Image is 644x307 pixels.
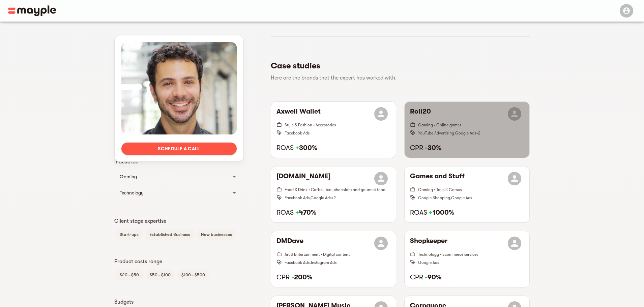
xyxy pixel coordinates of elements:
div: Gaming [120,173,226,181]
span: - [425,144,428,152]
span: Schedule a call [127,145,231,153]
h6: ROAS [276,144,390,152]
strong: 470% [295,209,316,216]
span: Food & Drink • Coffee, tea, chocolate and gourmet food [285,187,385,192]
h6: [DOMAIN_NAME] [276,172,330,185]
h6: DMDave [276,237,303,250]
h5: Case studies [271,60,524,71]
span: + 2 [476,131,480,135]
span: Gaming • Toys & Games [418,187,462,192]
span: Start-ups [116,231,143,239]
span: $20 - $50 [116,271,143,279]
h6: Games and Stuff [410,172,465,185]
button: DMDaveArt & Entertainment • Digital contentFacebook Ads,Instagram AdsCPR -200% [271,231,396,287]
h6: CPR [410,273,524,282]
strong: 300% [295,144,317,152]
div: Technology [114,185,244,201]
p: Client stage expertise [114,217,244,225]
span: New businesses [197,231,236,239]
p: Product costs range [114,257,244,266]
strong: 200% [291,273,312,281]
span: Gaming • Online games [418,123,461,127]
strong: 30% [425,144,441,152]
span: Menu [616,7,636,13]
button: Schedule a call [121,143,237,155]
span: + [429,209,433,216]
span: $100 - $500 [177,271,209,279]
p: Budgets [114,298,244,306]
img: Main logo [8,5,56,16]
span: YouTube Advertising , [418,131,455,135]
span: + [295,144,299,152]
span: Google Ads [455,131,476,135]
h6: ROAS [276,208,390,217]
h6: Axwell Wallet [276,107,321,121]
strong: 1000% [429,209,454,216]
div: Gaming [114,168,244,185]
p: Here are the brands that the expert has worked with. [271,74,524,82]
span: Technology • Ecommerce services [418,252,478,257]
span: Facebook Ads , [285,195,311,200]
button: ShopkeeperTechnology • Ecommerce servicesGoogle AdsCPR -90% [405,231,529,287]
span: - [425,273,428,281]
p: Industries [114,158,244,166]
button: Games and StuffGaming • Toys & GamesGoogle Shopping,Google AdsROAS +1000% [405,166,529,222]
span: + [295,209,299,216]
h6: Roll20 [410,107,431,121]
span: Facebook Ads [285,131,310,135]
span: Google Ads [451,195,472,200]
span: Google Ads [311,195,331,200]
h6: CPR [276,273,390,282]
span: Google Ads [418,260,439,265]
h6: Shopkeeper [410,237,447,250]
span: Google Shopping , [418,195,451,200]
span: Established Business [145,231,194,239]
span: Instagram Ads [311,260,336,265]
span: Facebook Ads , [285,260,311,265]
button: [DOMAIN_NAME]Food & Drink • Coffee, tea, chocolate and gourmet foodFacebook Ads,Google Ads+2ROAS ... [271,166,396,222]
h6: CPR [410,144,524,152]
div: Technology [120,189,226,197]
span: Art & Entertainment • Digital content [285,252,350,257]
strong: 90% [425,273,441,281]
span: + 2 [331,195,336,200]
span: - [291,273,294,281]
span: $50 - $100 [146,271,175,279]
button: Axwell WalletStyle & Fashion • AccessoriesFacebook AdsROAS +300% [271,102,396,158]
button: Roll20Gaming • Online gamesYouTube Advertising,Google Ads+2CPR -30% [405,102,529,158]
h6: ROAS [410,208,524,217]
span: Style & Fashion • Accessories [285,123,336,127]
